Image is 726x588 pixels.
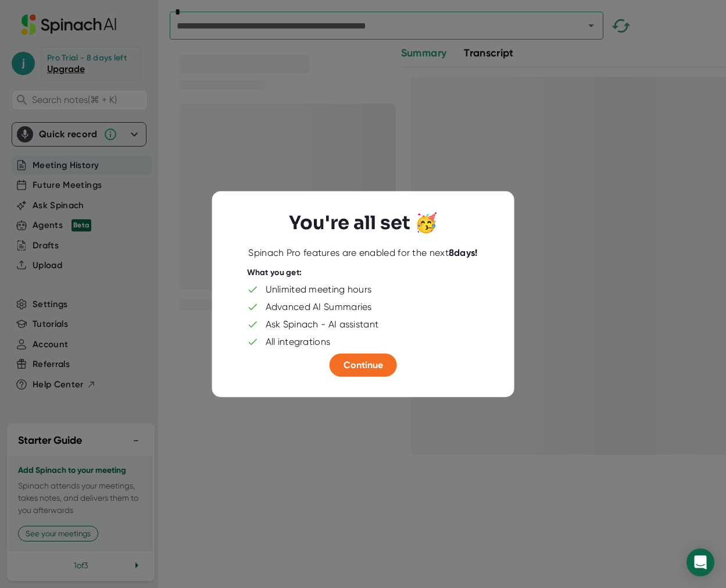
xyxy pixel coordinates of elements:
[344,359,383,370] span: Continue
[266,283,372,295] div: Unlimited meeting hours
[289,212,438,234] h3: You're all set 🥳
[266,318,379,330] div: Ask Spinach - AI assistant
[449,247,478,258] b: 8 days!
[248,247,477,259] div: Spinach Pro features are enabled for the next
[266,336,331,347] div: All integrations
[266,301,372,312] div: Advanced AI Summaries
[247,268,302,278] div: What you get:
[686,548,714,576] div: Open Intercom Messenger
[330,353,397,376] button: Continue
